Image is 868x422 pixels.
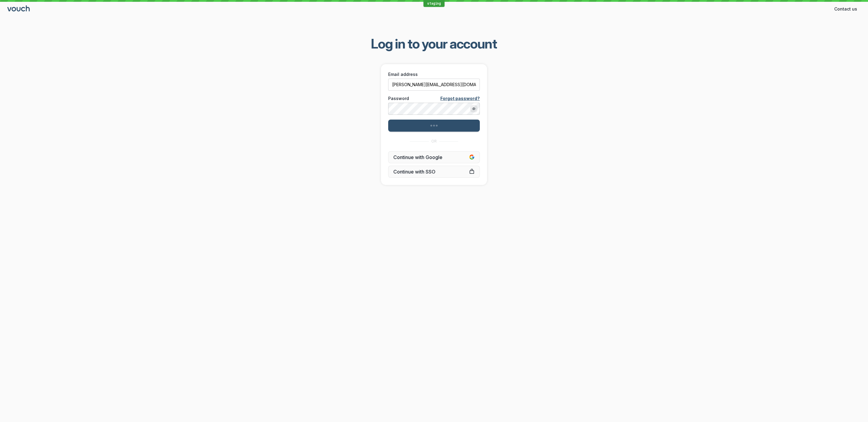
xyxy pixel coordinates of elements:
button: Show password [470,105,477,112]
a: Continue with SSO [388,166,480,178]
span: Contact us [834,6,857,12]
a: Forgot password? [440,95,480,102]
span: OR [431,139,437,144]
span: Continue with Google [393,154,475,160]
span: Continue with SSO [393,169,475,175]
a: Go to sign in [7,7,31,12]
span: Password [388,95,409,102]
span: Log in to your account [371,35,497,52]
button: Contact us [831,4,861,14]
span: Email address [388,71,418,77]
button: Continue with Google [388,151,480,163]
